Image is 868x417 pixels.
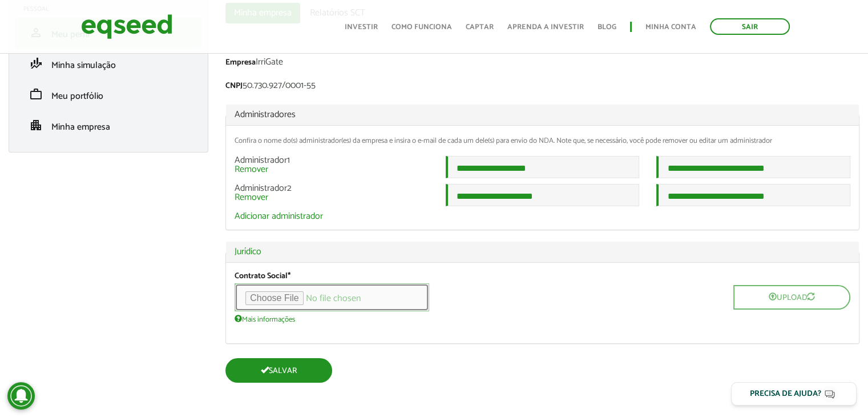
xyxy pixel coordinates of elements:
[226,156,437,174] div: Administrador
[391,23,452,31] a: Como funciona
[81,11,172,42] img: EqSeed
[235,314,295,323] a: Mais informações
[225,59,256,67] label: Empresa
[466,23,494,31] a: Captar
[225,81,859,93] div: 50.730.927/0001-55
[23,57,193,70] a: finance_modeMinha simulação
[235,107,296,122] span: Administradores
[235,193,268,202] a: Remover
[15,48,202,79] li: Minha simulação
[225,58,859,70] div: IrriGate
[225,82,243,90] label: CNPJ
[645,23,696,31] a: Minha conta
[733,285,850,310] button: Upload
[287,181,292,196] span: 2
[15,79,202,110] li: Meu portfólio
[29,87,43,101] span: work
[507,23,584,31] a: Aprenda a investir
[29,118,43,132] span: apartment
[597,23,616,31] a: Blog
[235,137,850,145] div: Confira o nome do(s) administrador(es) da empresa e insira o e-mail de cada um dele(s) para envio...
[235,165,268,174] a: Remover
[226,184,437,202] div: Administrador
[23,87,193,101] a: workMeu portfólio
[225,358,332,383] button: Salvar
[15,110,202,141] li: Minha empresa
[51,119,110,135] span: Minha empresa
[23,118,193,132] a: apartmentMinha empresa
[710,18,790,35] a: Sair
[235,272,290,280] label: Contrato Social
[288,270,290,283] span: Este campo é obrigatório.
[345,23,378,31] a: Investir
[235,212,323,221] a: Adicionar administrador
[51,89,103,104] span: Meu portfólio
[287,153,290,168] span: 1
[51,58,116,73] span: Minha simulação
[235,247,850,256] a: Jurídico
[29,57,43,70] span: finance_mode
